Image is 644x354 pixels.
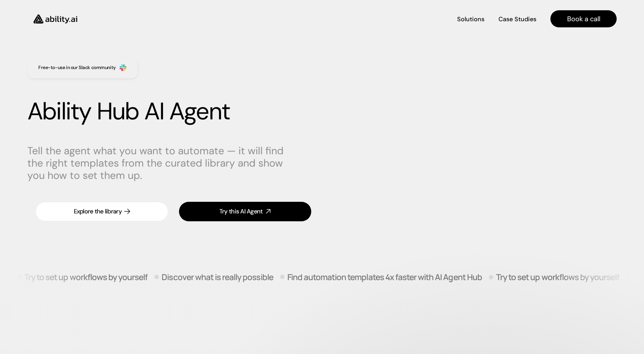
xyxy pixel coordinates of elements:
h4: Book a call [567,14,600,24]
p: Try to set up workflows by yourself [430,273,553,281]
a: Book a call [550,10,617,27]
a: Try this AI Agent [179,202,312,221]
a: Explore the library [36,202,168,221]
h1: Ability Hub AI Agent [27,97,617,126]
nav: Main navigation [87,10,617,27]
h3: Free-to-use in our Slack community [38,64,116,71]
a: Case Studies [498,13,537,25]
p: Find automation templates 4x faster with AI Agent Hub [221,273,416,281]
p: Tell the agent what you want to automate — it will find the right templates from the curated libr... [27,145,287,182]
h4: Case Studies [498,15,536,24]
a: Solutions [457,13,484,25]
h4: Solutions [457,15,484,24]
div: Explore the library [74,207,122,216]
p: Discover what is really possible [95,273,207,281]
div: Try this AI Agent [219,207,263,216]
